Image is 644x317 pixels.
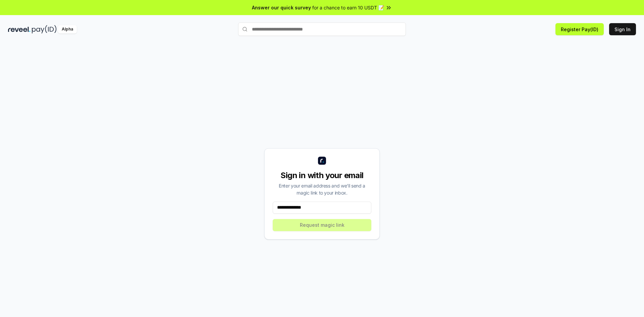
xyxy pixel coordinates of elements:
img: logo_small [318,157,326,165]
div: Sign in with your email [273,170,371,181]
button: Sign In [609,23,636,35]
button: Register Pay(ID) [555,23,604,35]
img: reveel_dark [8,25,31,34]
img: pay_id [32,25,57,34]
div: Enter your email address and we’ll send a magic link to your inbox. [273,182,371,196]
span: for a chance to earn 10 USDT 📝 [312,4,384,11]
div: Alpha [58,25,77,34]
span: Answer our quick survey [252,4,311,11]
